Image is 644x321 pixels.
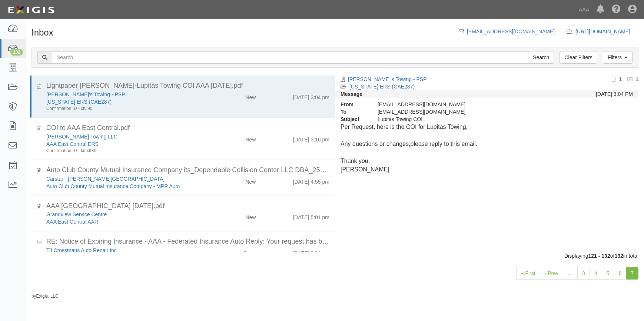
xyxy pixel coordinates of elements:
div: [PERSON_NAME] [341,165,633,174]
div: AAA East Central 9.9.2025.pdf [46,201,329,211]
b: 121 - 132 [588,253,610,259]
div: AAA East Central AAR [46,218,207,225]
strong: To [335,108,372,116]
div: [DATE] 4:55 pm [293,175,329,185]
a: ‹ Prev [540,267,563,280]
div: Lightpaper Jose Robles-Lupitas Towing COI AAA 09-27-2025.pdf [46,81,329,91]
div: New [245,211,256,221]
div: Open [243,247,256,257]
div: Auto Club County Mutual Insurance Company - MPR Auto [46,183,207,190]
div: New [245,91,256,101]
a: [EMAIL_ADDRESS][DOMAIN_NAME] [467,29,555,34]
a: AAA [575,2,593,17]
a: [US_STATE] ERS (CAE287) [46,99,112,105]
div: Thank you, [341,157,633,165]
a: « First [516,267,540,280]
div: 132 [10,49,23,56]
a: [URL][DOMAIN_NAME] [575,29,638,34]
div: [DATE] 3:16 pm [293,133,329,143]
a: 7 [626,267,638,280]
a: Auto Club County Mutual Insurance Company - MPR Auto [46,183,180,189]
a: Carstar - [PERSON_NAME][GEOGRAPHIC_DATA] [46,176,165,182]
strong: Message [341,91,362,97]
div: New [245,133,256,143]
a: 6 [614,267,626,280]
strong: From [335,101,372,108]
input: Search [528,51,554,64]
div: Confirmation ID - xfvj9c [46,106,207,112]
div: RE: Notice of Expiring Insurance - AAA - Federated Insurance Auto Reply: Your request has been re... [46,237,329,247]
div: COI to AAA East Central.pdf [46,123,329,133]
a: 5 [602,267,614,280]
a: Exigis, LLC [36,294,59,299]
b: 1 [619,76,622,82]
div: Lupita's Towing - PSP [46,91,207,98]
div: Auto Club County Mutual Insurance Company its_Dependable Collision Center LLC DBA_2526 Master All... [46,165,329,175]
a: TJ Crossmans Auto Repair Inc [46,247,117,253]
a: 3 [577,267,590,280]
div: Donovan's Towing LLC [46,133,207,140]
h1: Inbox [31,28,53,37]
a: [PERSON_NAME]'s Towing - PSP [46,91,125,97]
a: Filters [603,51,633,64]
a: Clear Filters [560,51,597,64]
strong: Subject [335,116,372,123]
div: [DATE] 5:01 pm [293,211,329,221]
div: AAA East Central ERS [46,140,207,148]
div: Any questions or changes,please reply to this email. [341,140,633,148]
a: AAA East Central ERS [46,141,99,147]
div: Displaying of in total [26,252,644,260]
a: … [563,267,578,280]
div: agreement-hyyfvm@ace.complianz.com [372,108,557,116]
div: Lupitas Towing COI [372,116,557,123]
div: Per Request, here is the COI for Lupitas Towing, [341,123,633,131]
input: Search [52,51,528,64]
div: California ERS (CAE287) [46,98,207,106]
b: 132 [614,253,623,259]
a: 4 [590,267,602,280]
b: 1 [635,76,638,82]
div: Carstar - Balch Springs [46,175,207,183]
a: Grandview Service Centre [46,211,107,217]
div: Grandview Service Centre [46,211,207,218]
div: [DATE] 3:04 pm [293,91,329,101]
i: Help Center - Complianz [612,5,621,14]
a: [PERSON_NAME] Towing LLC [46,134,117,140]
a: [US_STATE] ERS (CAE287) [349,84,415,90]
a: [PERSON_NAME]'s Towing - PSP [348,76,426,82]
div: [DATE] 3:04 PM [596,90,633,98]
img: logo-5460c22ac91f19d4615b14bd174203de0afe785f0fc80cf4dbbc73dc1793850b.png [6,3,57,17]
a: AAA East Central AAR [46,219,98,225]
div: [DATE] 2:01 am [293,247,329,257]
div: [EMAIL_ADDRESS][DOMAIN_NAME] [372,101,557,108]
small: by [31,293,59,300]
div: Confirmation ID - kmx93h [46,148,207,154]
div: New [245,175,256,185]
